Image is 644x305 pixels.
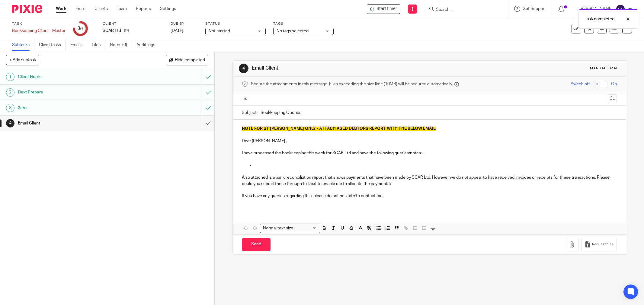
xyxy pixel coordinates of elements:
a: Client tasks [39,39,66,51]
label: Due by [171,21,198,26]
h1: Client Notes [18,72,137,81]
span: Not started [209,29,230,33]
span: Normal text size [261,225,294,231]
img: Pixie [12,5,42,13]
label: Subject: [242,110,258,116]
div: Bookkeeping Client - Master [12,28,66,34]
label: Task [12,21,66,26]
p: Task completed. [585,16,615,22]
a: Notes (0) [110,39,132,51]
button: Request files [582,238,617,251]
label: To: [242,96,248,102]
div: 4 [6,119,14,127]
a: Files [92,39,105,51]
div: SCAR Ltd - Bookkeeping Client - Master [367,4,400,14]
label: Tags [273,21,334,26]
button: Cc [608,94,617,103]
img: svg%3E [616,4,625,14]
a: Emails [70,39,87,51]
input: Send [242,238,271,251]
span: On [611,81,617,87]
div: Search for option [260,224,320,233]
div: 4 [239,64,248,73]
div: 3 [6,104,14,112]
p: SCAR Ltd [103,28,121,34]
a: Reports [136,6,151,12]
p: Also attached is a bank reconciliation report that shows payments that have been made by SCAR Ltd... [242,175,617,187]
span: [DATE] [171,29,183,33]
span: Hide completed [175,58,205,63]
a: Email [75,6,85,12]
a: Settings [160,6,176,12]
span: Request files [592,242,614,247]
div: 1 [6,73,14,81]
input: Search for option [295,225,317,231]
p: Dear [PERSON_NAME] , [242,138,617,144]
a: Team [117,6,127,12]
h1: Email Client [18,119,137,128]
span: Secure the attachments in this message. Files exceeding the size limit (10MB) will be secured aut... [251,81,453,87]
small: /4 [80,27,83,30]
a: Audit logs [136,39,160,51]
button: Hide completed [166,55,208,65]
p: I have processed the bookkeeping this week for SCAR Ltd and have the following queries/notes:- [242,150,617,156]
p: If you have any queries regarding this, please do not hesitate to contact me. [242,193,617,199]
span: NOTE FOR ST [PERSON_NAME] ONLY - ATTACH AGED DEBTORS REPORT WITH THE BELOW EMAIL [242,127,436,131]
h1: Xero [18,103,137,112]
div: Manual email [590,66,620,71]
a: Clients [95,6,108,12]
a: Work [56,6,66,12]
div: 2 [6,88,14,97]
label: Client [103,21,163,26]
button: + Add subtask [6,55,39,65]
h1: Dext Prepare [18,88,137,97]
span: No tags selected [277,29,309,33]
a: Subtasks [12,39,34,51]
h1: Email Client [252,65,442,71]
span: Switch off [571,81,590,87]
div: 3 [77,25,83,32]
label: Status [205,21,266,26]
